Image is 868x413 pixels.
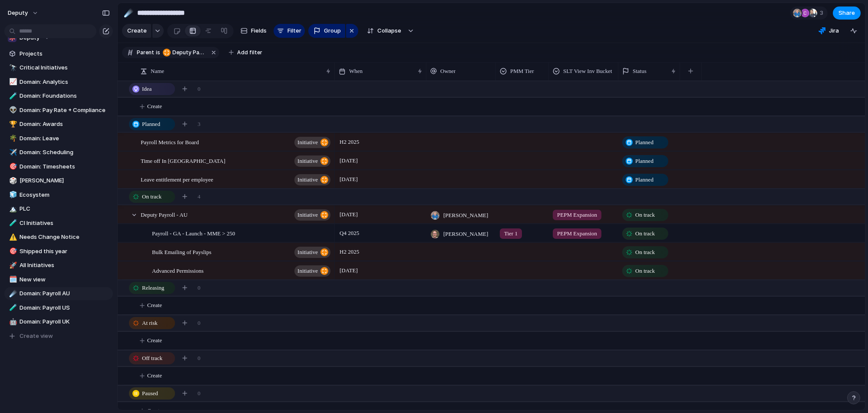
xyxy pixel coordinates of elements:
[20,134,110,143] span: Domain: Leave
[20,289,110,298] span: Domain: Payroll AU
[294,247,330,258] button: initiative
[9,91,15,101] div: 🧪
[20,50,110,58] span: Projects
[4,160,113,173] a: 🎯Domain: Timesheets
[237,24,270,38] button: Fields
[237,49,262,56] span: Add filter
[8,289,17,298] button: ☄️
[142,354,162,363] span: Off track
[9,274,15,284] div: 🗓️
[297,174,318,186] span: initiative
[287,26,301,35] span: Filter
[122,24,151,38] button: Create
[8,162,17,171] button: 🎯
[9,232,15,242] div: ⚠️
[4,61,113,74] a: 🔭Critical Initiatives
[20,92,110,100] span: Domain: Foundations
[20,162,110,171] span: Domain: Timesheets
[20,247,110,256] span: Shipped this year
[9,317,15,327] div: 🤖
[142,389,158,398] span: Paused
[833,7,861,20] button: Share
[9,162,15,172] div: 🎯
[4,301,113,314] a: 🧪Domain: Payroll US
[510,67,534,76] span: PMM Tier
[20,191,110,199] span: Ecosystem
[4,118,113,131] a: 🏆Domain: Awards
[20,317,110,326] span: Domain: Payroll UK
[504,229,518,238] span: Tier 1
[20,78,110,86] span: Domain: Analytics
[4,202,113,215] a: 🏔️PLC
[4,188,113,202] a: 🧊Ecosystem
[9,148,15,158] div: ✈️
[820,9,826,17] span: 3
[163,49,206,56] span: Deputy Payroll - AU
[635,267,655,275] span: On track
[122,6,135,20] button: ☄️
[443,211,488,220] span: [PERSON_NAME]
[147,336,162,345] span: Create
[9,105,15,115] div: 👽
[137,49,154,56] span: Parent
[297,136,318,149] span: initiative
[337,247,361,257] span: H2 2025
[124,7,133,19] div: ☄️
[297,246,318,258] span: initiative
[8,92,17,100] button: 🧪
[4,76,113,89] div: 📈Domain: Analytics
[4,146,113,159] a: ✈️Domain: Scheduling
[8,120,17,129] button: 🏆
[633,67,647,76] span: Status
[20,63,110,72] span: Critical Initiatives
[324,26,341,35] span: Group
[8,106,17,115] button: 👽
[4,217,113,230] a: 🧪CI Initiatives
[294,174,330,185] button: initiative
[198,120,201,129] span: 3
[251,26,267,35] span: Fields
[557,211,597,219] span: PEPM Expansion
[198,192,201,201] span: 4
[8,176,17,185] button: 🎲
[635,229,655,238] span: On track
[4,259,113,272] a: 🚀All Initiatives
[829,26,839,35] span: Jira
[20,176,110,185] span: [PERSON_NAME]
[20,233,110,241] span: Needs Change Notice
[4,315,113,328] div: 🤖Domain: Payroll UK
[147,102,162,111] span: Create
[838,9,855,17] span: Share
[337,265,360,276] span: [DATE]
[156,49,160,56] span: is
[151,67,164,76] span: Name
[8,9,28,17] span: deputy
[4,104,113,117] a: 👽Domain: Pay Rate + Compliance
[4,330,113,343] button: Create view
[9,204,15,214] div: 🏔️
[274,24,305,38] button: Filter
[635,157,653,165] span: Planned
[815,24,842,37] button: Jira
[635,138,653,147] span: Planned
[152,247,211,257] span: Bulk Emailing of Payslips
[8,261,17,270] button: 🚀
[4,47,113,60] a: Projects
[141,174,213,184] span: Leave entitlement per employee
[377,26,401,35] span: Collapse
[297,209,318,221] span: initiative
[198,389,201,398] span: 0
[8,134,17,143] button: 🌴
[4,174,113,187] a: 🎲[PERSON_NAME]
[349,67,363,76] span: When
[9,218,15,228] div: 🧪
[20,219,110,228] span: CI Initiatives
[8,148,17,157] button: ✈️
[294,155,330,167] button: initiative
